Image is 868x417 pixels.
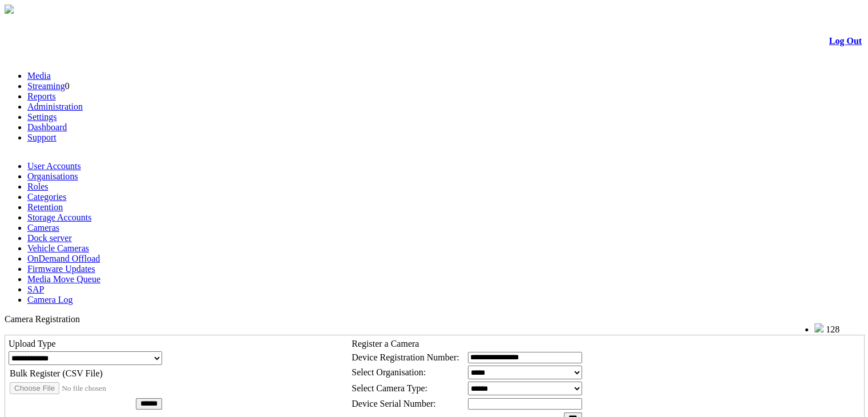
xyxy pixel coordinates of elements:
a: Streaming [27,81,65,91]
a: OnDemand Offload [27,254,100,263]
span: Upload Type [9,339,56,348]
a: Media [27,71,51,81]
a: Roles [27,182,48,191]
span: Device Registration Number: [352,352,459,362]
a: Media Move Queue [27,274,100,284]
img: bell25.png [814,323,823,332]
a: Administration [27,102,83,111]
span: 0 [65,81,70,91]
a: Reports [27,91,56,101]
span: 128 [826,324,839,334]
a: Cameras [27,223,59,232]
a: Settings [27,112,57,122]
a: Firmware Updates [27,264,95,274]
span: Select Organisation: [352,367,426,377]
a: User Accounts [27,161,81,171]
span: Welcome, System Administrator (Administrator) [647,324,792,332]
span: Device Serial Number: [352,399,436,408]
a: Camera Log [27,295,73,304]
a: Categories [27,192,66,202]
span: Camera Registration [5,314,80,324]
a: Support [27,133,56,142]
span: Register a Camera [352,339,419,348]
span: Bulk Register (CSV File) [10,368,103,378]
a: SAP [27,284,44,294]
span: Select Camera Type: [352,383,427,393]
a: Retention [27,202,63,212]
a: Dashboard [27,122,67,132]
a: Vehicle Cameras [27,243,89,253]
a: Organisations [27,171,78,181]
a: Log Out [829,36,862,46]
img: arrow-3.png [5,5,14,14]
a: Storage Accounts [27,212,91,222]
a: Dock server [27,233,72,243]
